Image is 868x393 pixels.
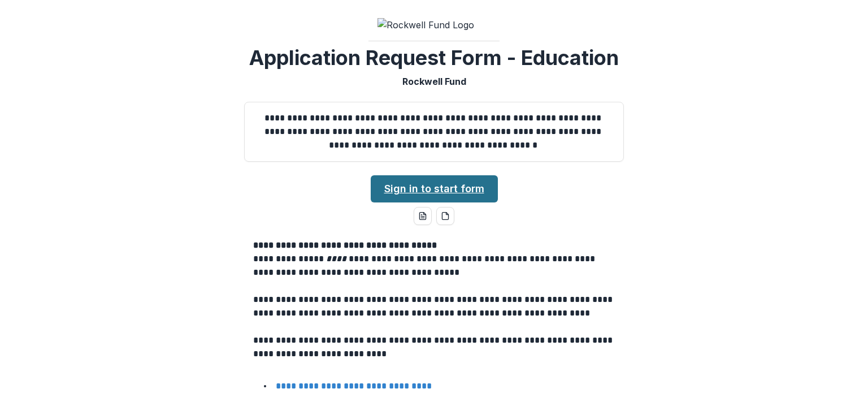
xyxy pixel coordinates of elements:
p: Rockwell Fund [402,75,466,88]
img: Rockwell Fund Logo [377,18,491,32]
button: pdf-download [436,207,454,225]
button: word-download [414,207,432,225]
h2: Application Request Form - Education [249,46,619,70]
a: Sign in to start form [371,175,498,202]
